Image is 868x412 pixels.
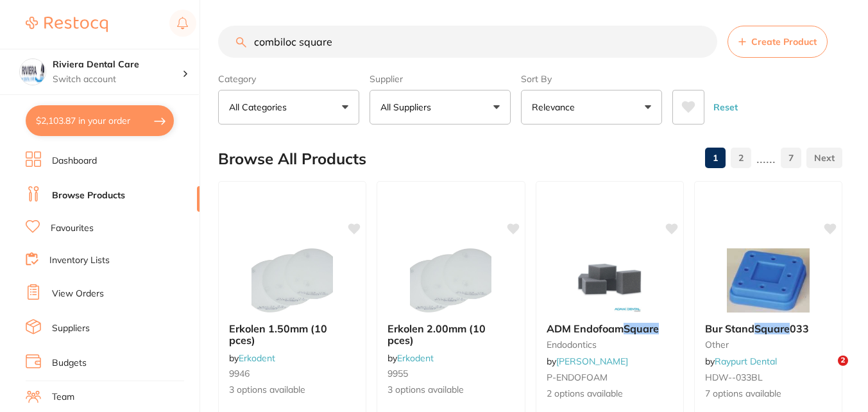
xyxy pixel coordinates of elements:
a: 7 [781,145,801,171]
em: Square [624,322,659,335]
img: Restocq Logo [26,17,108,32]
a: 2 [731,145,751,171]
label: Category [218,73,359,85]
a: Erkodent [239,352,275,364]
p: All Suppliers [380,101,436,114]
span: ADM Endofoam [547,322,624,335]
iframe: Intercom live chat [812,356,842,386]
p: Relevance [532,101,580,114]
b: Erkolen 1.50mm (10 pces) [229,323,355,347]
a: Favourites [51,222,94,235]
a: Budgets [52,357,87,370]
h2: Browse All Products [218,150,366,168]
span: 3 options available [229,384,355,397]
span: by [705,356,777,367]
label: Sort By [521,73,662,85]
b: Erkolen 2.00mm (10 pces) [387,323,514,347]
a: Erkodent [397,352,434,364]
img: Erkolen 1.50mm (10 pces) [251,248,334,313]
span: 9946 [229,368,250,379]
button: Reset [710,90,742,124]
button: All Categories [218,90,359,124]
p: All Categories [229,101,292,114]
b: ADM Endofoam Square [547,323,673,334]
a: Dashboard [52,155,97,167]
span: 2 options available [547,388,673,400]
span: by [229,352,275,364]
a: Browse Products [52,189,125,202]
small: other [705,339,831,350]
span: 9955 [387,368,408,379]
span: 2 [838,356,848,366]
span: Erkolen 1.50mm (10 pces) [229,322,327,347]
a: Suppliers [52,322,90,335]
span: Bur Stand [705,322,754,335]
button: $2,103.87 in your order [26,105,174,136]
a: Restocq Logo [26,10,108,39]
a: [PERSON_NAME] [556,356,628,367]
button: Relevance [521,90,662,124]
span: 033 [790,322,809,335]
img: Riviera Dental Care [20,59,46,85]
span: Create Product [751,37,817,47]
button: Create Product [728,26,828,58]
span: HDW--033BL [705,372,763,383]
span: 7 options available [705,388,831,400]
p: Switch account [53,73,182,86]
em: Square [754,322,790,335]
span: by [387,352,434,364]
span: 3 options available [387,384,514,397]
a: View Orders [52,288,104,300]
label: Supplier [370,73,511,85]
b: Bur Stand Square 033 [705,323,831,334]
span: P-ENDOFOAM [547,372,608,383]
a: Raypurt Dental [715,356,777,367]
img: Bur Stand Square 033 [726,248,810,313]
span: Erkolen 2.00mm (10 pces) [387,322,486,347]
a: 1 [705,145,726,171]
a: Inventory Lists [49,254,110,267]
input: Search Products [218,26,717,58]
img: ADM Endofoam Square [568,248,651,313]
a: Team [52,391,74,404]
p: ...... [756,151,776,166]
h4: Riviera Dental Care [53,58,182,71]
img: Erkolen 2.00mm (10 pces) [409,248,493,313]
span: by [547,356,628,367]
button: All Suppliers [370,90,511,124]
small: endodontics [547,339,673,350]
